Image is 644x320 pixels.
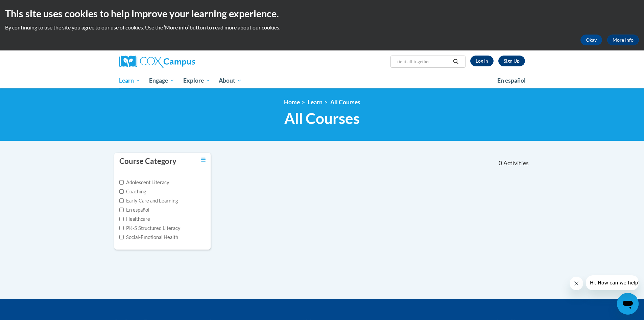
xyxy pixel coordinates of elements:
[179,73,215,88] a: Explore
[119,226,124,230] input: Checkbox for Options
[5,7,639,20] h2: This site uses cookies to help improve your learning experience.
[119,208,124,212] input: Checkbox for Options
[201,156,206,164] a: Toggle collapse
[119,189,124,194] input: Checkbox for Options
[470,56,494,66] a: Log In
[119,156,176,167] h3: Course Category
[570,277,583,290] iframe: Close message
[493,73,530,88] a: En español
[284,109,360,127] span: All Courses
[119,217,124,221] input: Checkbox for Options
[119,188,146,195] label: Coaching
[115,73,145,88] a: Learn
[617,293,639,315] iframe: Button to launch messaging window
[284,99,300,106] a: Home
[119,179,169,186] label: Adolescent Literacy
[119,197,178,205] label: Early Care and Learning
[119,180,124,185] input: Checkbox for Options
[397,58,451,66] input: Search Courses
[219,77,242,85] span: About
[119,225,181,232] label: PK-5 Structured Literacy
[607,35,639,45] a: More Info
[145,73,179,88] a: Engage
[149,77,174,85] span: Engage
[4,5,55,10] span: Hi. How can we help?
[499,159,502,167] span: 0
[308,99,323,106] a: Learn
[119,56,248,68] a: Cox Campus
[119,77,140,85] span: Learn
[119,56,195,68] img: Cox Campus
[119,198,124,203] input: Checkbox for Options
[109,73,535,88] div: Main menu
[119,206,149,214] label: En español
[503,159,529,167] span: Activities
[5,24,639,31] p: By continuing to use the site you agree to our use of cookies. Use the ‘More info’ button to read...
[451,58,461,66] button: Search
[119,215,150,223] label: Healthcare
[214,73,246,88] a: About
[497,77,526,84] span: En español
[586,275,639,290] iframe: Message from company
[580,35,602,45] button: Okay
[183,77,210,85] span: Explore
[330,99,360,106] a: All Courses
[498,56,525,66] a: Register
[119,234,178,241] label: Social-Emotional Health
[119,235,124,239] input: Checkbox for Options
